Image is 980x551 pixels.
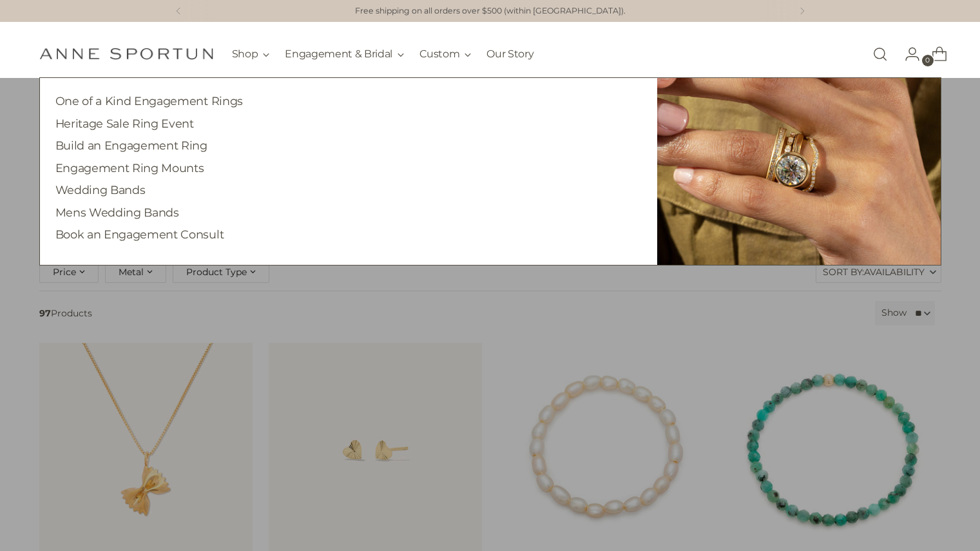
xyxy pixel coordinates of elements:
button: Custom [419,40,471,68]
a: Anne Sportun Fine Jewellery [39,48,213,60]
a: Open cart modal [921,41,947,67]
button: Shop [232,40,270,68]
p: Free shipping on all orders over $500 (within [GEOGRAPHIC_DATA]). [355,5,626,17]
a: Open search modal [867,41,893,67]
span: 0 [922,55,934,66]
button: Engagement & Bridal [285,40,404,68]
a: Go to the account page [894,41,920,67]
a: Our Story [486,40,533,68]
